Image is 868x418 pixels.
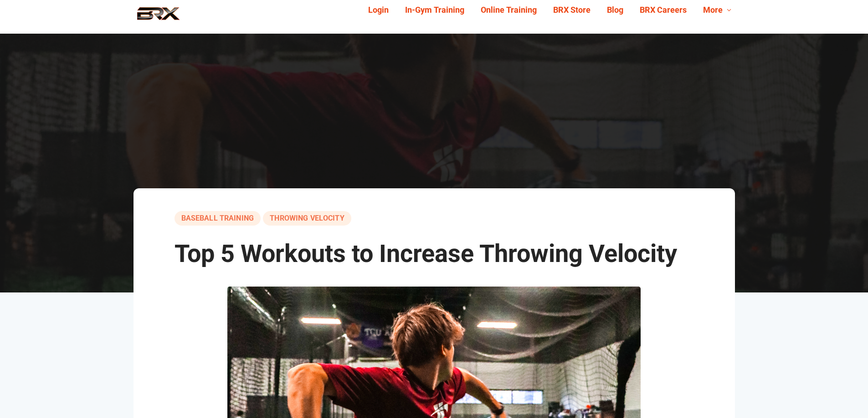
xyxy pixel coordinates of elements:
[175,211,261,226] a: baseball training
[545,3,599,17] a: BRX Store
[397,3,473,17] a: In-Gym Training
[353,3,740,17] div: Navigation Menu
[695,3,740,17] a: More
[360,3,397,17] a: Login
[473,3,545,17] a: Online Training
[263,211,351,226] a: Throwing Velocity
[175,211,694,226] div: ,
[175,239,677,268] span: Top 5 Workouts to Increase Throwing Velocity
[128,7,188,27] img: BRX Performance
[632,3,695,17] a: BRX Careers
[599,3,632,17] a: Blog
